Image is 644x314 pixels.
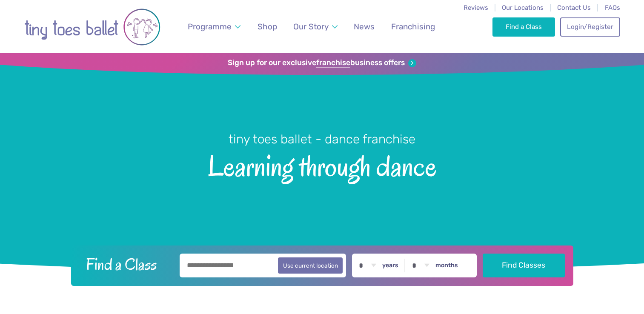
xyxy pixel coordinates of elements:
a: Login/Register [560,17,620,36]
a: Franchising [387,17,439,37]
span: Franchising [391,22,435,31]
label: years [382,262,398,269]
a: Sign up for our exclusivefranchisebusiness offers [228,58,416,68]
span: Shop [258,22,277,31]
span: News [354,22,375,31]
a: Our Story [289,17,341,37]
a: News [350,17,379,37]
a: Our Locations [502,4,544,11]
strong: franchise [316,58,350,68]
a: Shop [253,17,281,37]
img: tiny toes ballet [24,6,160,49]
small: tiny toes ballet - dance franchise [229,132,415,146]
span: Programme [188,22,232,31]
a: FAQs [605,4,620,11]
label: months [435,262,458,269]
a: Programme [183,17,244,37]
h2: Find a Class [79,254,174,275]
a: Reviews [464,4,488,11]
button: Use current location [278,257,343,274]
button: Find Classes [483,254,565,277]
a: Contact Us [557,4,591,11]
span: Learning through dance [15,148,629,182]
span: Our Story [293,22,329,31]
a: Find a Class [492,17,555,36]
